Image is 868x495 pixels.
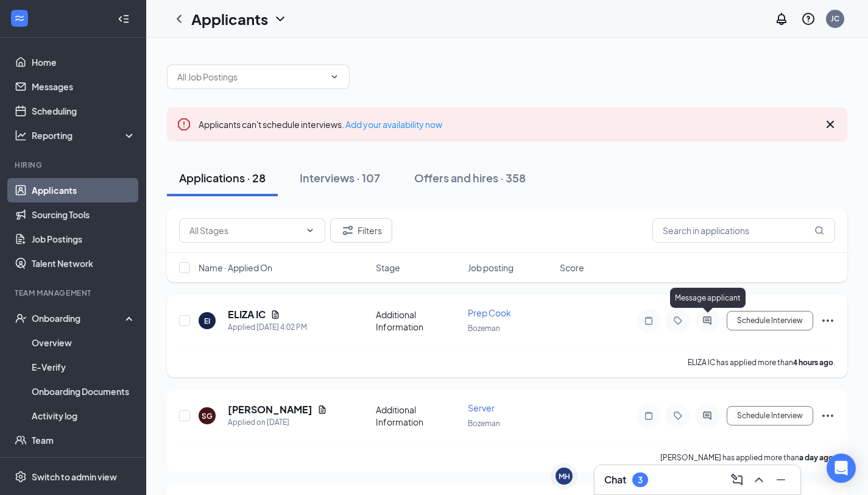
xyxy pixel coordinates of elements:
[670,288,746,308] div: Message applicant
[641,316,656,326] svg: Note
[752,472,766,487] svg: ChevronUp
[793,358,833,367] b: 4 hours ago
[177,117,191,132] svg: Error
[774,12,789,26] svg: Notifications
[727,470,747,490] button: ComposeMessage
[32,129,136,141] div: Reporting
[15,288,133,298] div: Team Management
[638,475,643,485] div: 3
[820,408,835,423] svg: Ellipses
[32,330,136,355] a: Overview
[270,310,280,319] svg: Document
[32,428,136,452] a: Team
[191,9,268,29] h1: Applicants
[15,129,27,141] svg: Analysis
[468,307,511,318] span: Prep Cook
[32,227,136,251] a: Job Postings
[204,316,210,326] div: EI
[749,470,769,490] button: ChevronUp
[32,251,136,276] a: Talent Network
[827,454,856,483] div: Open Intercom Messenger
[32,452,136,477] a: DocumentsCrown
[32,74,136,99] a: Messages
[801,12,816,26] svg: QuestionInfo
[814,226,824,235] svg: MagnifyingGlass
[32,99,136,123] a: Scheduling
[32,202,136,227] a: Sourcing Tools
[468,262,513,274] span: Job posting
[727,311,813,330] button: Schedule Interview
[199,119,442,130] span: Applicants can't schedule interviews.
[652,218,835,243] input: Search in applications
[179,170,266,185] div: Applications · 28
[730,472,744,487] svg: ComposeMessage
[560,262,584,274] span: Score
[13,12,26,24] svg: WorkstreamLogo
[671,316,685,326] svg: Tag
[32,471,117,483] div: Switch to admin view
[688,357,835,368] p: ELIZA IC has applied more than .
[330,72,339,82] svg: ChevronDown
[228,308,266,321] h5: ELIZA IC
[671,411,685,421] svg: Tag
[32,312,125,324] div: Onboarding
[228,321,307,333] div: Applied [DATE] 4:02 PM
[15,471,27,483] svg: Settings
[15,160,133,170] div: Hiring
[202,411,213,421] div: SG
[799,453,833,462] b: a day ago
[727,406,813,426] button: Schedule Interview
[774,472,788,487] svg: Minimize
[771,470,791,490] button: Minimize
[32,404,136,428] a: Activity log
[330,218,392,243] button: Filter Filters
[604,473,626,486] h3: Chat
[376,308,460,333] div: Additional Information
[468,324,500,333] span: Bozeman
[559,471,570,482] div: MH
[820,313,835,328] svg: Ellipses
[340,223,355,238] svg: Filter
[118,13,130,25] svg: Collapse
[823,117,838,132] svg: Cross
[468,419,500,428] span: Bozeman
[641,411,656,421] svg: Note
[189,224,300,237] input: All Stages
[700,316,715,326] svg: ActiveChat
[199,262,272,274] span: Name · Applied On
[32,355,136,379] a: E-Verify
[660,452,835,463] p: [PERSON_NAME] has applied more than .
[345,119,442,130] a: Add your availability now
[32,50,136,74] a: Home
[305,226,315,235] svg: ChevronDown
[273,12,288,26] svg: ChevronDown
[172,12,186,26] svg: ChevronLeft
[700,411,715,421] svg: ActiveChat
[228,403,312,416] h5: [PERSON_NAME]
[414,170,526,185] div: Offers and hires · 358
[300,170,380,185] div: Interviews · 107
[32,178,136,202] a: Applicants
[177,70,325,84] input: All Job Postings
[32,379,136,404] a: Onboarding Documents
[376,262,400,274] span: Stage
[15,312,27,324] svg: UserCheck
[228,416,327,429] div: Applied on [DATE]
[376,404,460,428] div: Additional Information
[317,405,327,415] svg: Document
[831,13,839,24] div: JC
[468,402,495,413] span: Server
